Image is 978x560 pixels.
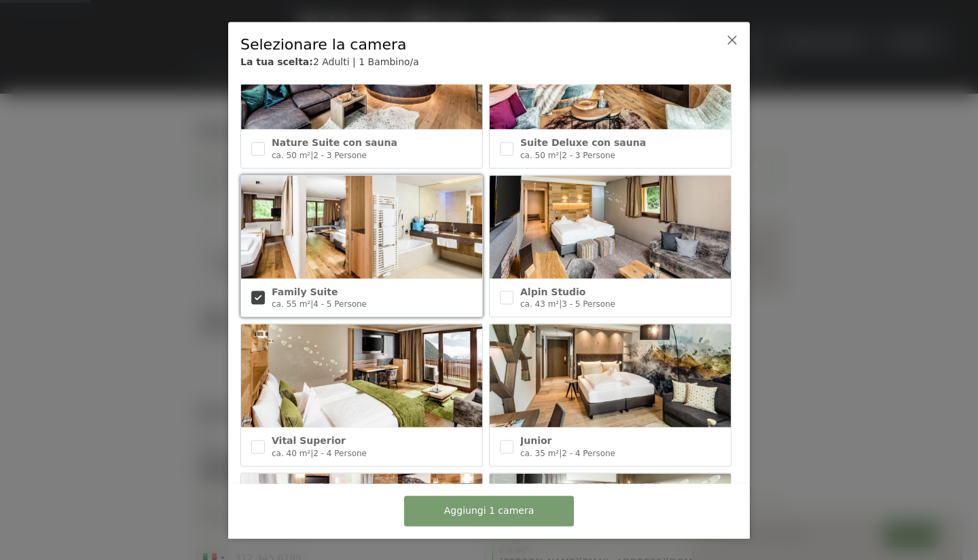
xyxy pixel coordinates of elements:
[272,448,310,458] span: ca. 40 m²
[559,299,562,309] span: |
[520,150,559,160] span: ca. 50 m²
[562,150,615,160] span: 2 - 3 Persone
[272,150,310,160] span: ca. 50 m²
[559,448,562,458] span: |
[310,299,313,309] span: |
[520,435,551,446] span: Junior
[272,435,346,446] span: Vital Superior
[313,448,367,458] span: 2 - 4 Persone
[240,34,695,55] div: Selezionare la camera
[241,324,482,428] img: Vital Superior
[520,286,585,297] span: Alpin Studio
[310,448,313,458] span: |
[241,175,482,278] img: Family Suite
[313,56,419,67] span: 2 Adulti | 1 Bambino/a
[313,299,367,309] span: 4 - 5 Persone
[490,324,731,428] img: Junior
[490,175,731,278] img: Alpin Studio
[559,150,562,160] span: |
[313,150,367,160] span: 2 - 3 Persone
[272,286,338,297] span: Family Suite
[272,137,397,148] span: Nature Suite con sauna
[520,137,646,148] span: Suite Deluxe con sauna
[444,504,534,518] span: Aggiungi 1 camera
[404,496,574,526] button: Aggiungi 1 camera
[240,56,313,67] b: La tua scelta:
[562,299,615,309] span: 3 - 5 Persone
[520,448,559,458] span: ca. 35 m²
[272,299,310,309] span: ca. 55 m²
[310,150,313,160] span: |
[520,299,559,309] span: ca. 43 m²
[562,448,615,458] span: 2 - 4 Persone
